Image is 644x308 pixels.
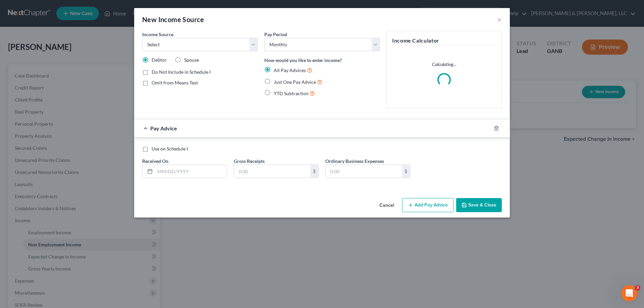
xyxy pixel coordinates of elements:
[234,158,265,165] label: Gross Receipts
[152,69,211,75] span: Do Not Include in Schedule I
[635,285,640,291] span: 3
[234,165,310,178] input: 0.00
[264,31,287,38] label: Pay Period
[392,61,496,68] p: Calculating...
[152,146,188,151] span: Use on Schedule I
[325,158,384,165] label: Ordinary Business Expenses
[184,57,199,63] span: Spouse
[142,158,168,164] span: Received On
[274,90,309,96] span: YTD Subtraction
[310,165,318,178] div: $
[152,57,167,63] span: Debtor
[374,199,399,212] button: Cancel
[152,80,198,85] span: Omit from Means Test
[497,15,502,23] button: ×
[274,67,306,73] span: All Pay Advices
[621,285,637,301] iframe: Intercom live chat
[402,165,410,178] div: $
[402,198,453,212] button: Add Pay Advice
[142,15,204,24] div: New Income Source
[142,32,173,37] span: Income Source
[274,79,316,85] span: Just One Pay Advice
[150,125,177,131] span: Pay Advice
[264,57,342,64] label: How would you like to enter income?
[155,165,227,178] input: MM/DD/YYYY
[392,37,496,45] h5: Income Calculator
[326,165,402,178] input: 0.00
[456,198,502,212] button: Save & Close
